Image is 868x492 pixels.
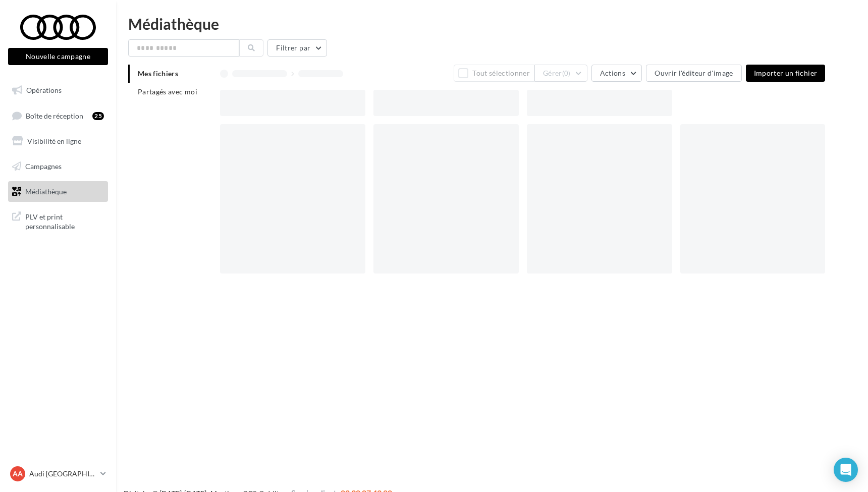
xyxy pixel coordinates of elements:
a: Opérations [6,80,110,101]
span: Médiathèque [25,187,67,195]
a: Boîte de réception25 [6,105,110,127]
div: Médiathèque [128,16,856,31]
p: Audi [GEOGRAPHIC_DATA] [29,469,96,479]
span: Mes fichiers [138,69,178,78]
span: Partagés avec moi [138,87,197,96]
button: Tout sélectionner [454,65,534,82]
button: Actions [591,65,642,82]
button: Nouvelle campagne [8,48,108,65]
span: (0) [562,69,571,77]
span: Actions [600,69,625,77]
a: Médiathèque [6,181,110,202]
a: AA Audi [GEOGRAPHIC_DATA] [8,464,108,483]
span: Campagnes [25,162,62,171]
span: Opérations [26,86,62,94]
a: Campagnes [6,156,110,177]
button: Importer un fichier [746,65,826,82]
span: Boîte de réception [26,111,83,120]
button: Ouvrir l'éditeur d'image [646,65,741,82]
div: 25 [92,112,104,120]
span: PLV et print personnalisable [25,210,104,232]
a: Visibilité en ligne [6,131,110,152]
a: PLV et print personnalisable [6,206,110,236]
button: Gérer(0) [534,65,587,82]
button: Filtrer par [267,39,327,57]
span: Importer un fichier [754,69,818,77]
div: Open Intercom Messenger [834,458,858,482]
span: Visibilité en ligne [27,137,81,145]
span: AA [13,469,23,479]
